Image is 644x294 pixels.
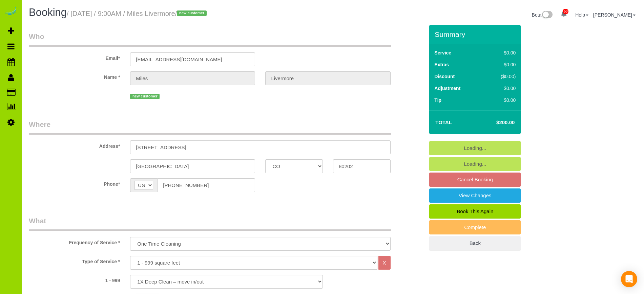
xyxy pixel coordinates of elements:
[29,6,67,18] span: Booking
[175,10,209,17] span: /
[157,178,255,192] input: Phone*
[24,237,125,246] label: Frequency of Service *
[67,10,209,17] small: / [DATE] / 9:00AM / Miles Livermore
[541,11,553,20] img: New interface
[24,71,125,81] label: Name *
[435,30,517,38] h3: Summary
[434,61,449,68] label: Extras
[130,159,255,173] input: City*
[24,52,125,62] label: Email*
[429,204,521,219] a: Book This Again
[486,97,516,104] div: $0.00
[563,9,568,14] span: 50
[435,119,452,125] strong: Total
[621,271,637,287] div: Open Intercom Messenger
[29,216,391,231] legend: What
[486,85,516,92] div: $0.00
[575,12,588,18] a: Help
[476,120,515,126] h4: $200.00
[333,159,391,173] input: Zip Code*
[24,275,125,284] label: 1 - 999
[24,140,125,150] label: Address*
[486,73,516,80] div: ($0.00)
[130,52,255,66] input: Email*
[29,31,391,47] legend: Who
[434,85,460,92] label: Adjustment
[486,49,516,56] div: $0.00
[130,94,160,99] span: new customer
[486,61,516,68] div: $0.00
[4,7,18,16] img: Automaid Logo
[593,12,636,18] a: [PERSON_NAME]
[532,12,553,18] a: Beta
[429,236,521,250] a: Back
[434,73,455,80] label: Discount
[557,7,570,22] a: 50
[177,10,206,16] span: new customer
[24,256,125,265] label: Type of Service *
[130,71,255,85] input: First Name*
[24,178,125,187] label: Phone*
[29,119,391,135] legend: Where
[429,188,521,203] a: View Changes
[434,49,451,56] label: Service
[434,97,441,104] label: Tip
[265,71,390,85] input: Last Name*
